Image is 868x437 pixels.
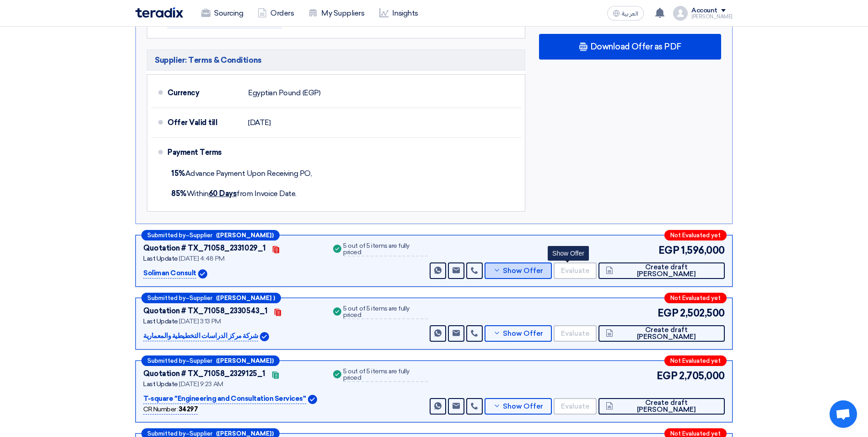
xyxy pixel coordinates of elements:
b: ([PERSON_NAME]) [216,358,274,364]
span: Supplier [189,431,212,437]
span: [DATE] 3:13 PM [179,317,221,325]
span: Evaluate [561,403,589,410]
img: profile_test.png [673,6,688,21]
div: Offer Valid till [167,112,241,134]
strong: 85% [171,189,187,198]
span: Evaluate [561,268,589,274]
span: Not Evaluated yet [670,232,721,238]
button: Show Offer [485,398,552,415]
b: ([PERSON_NAME]) [216,232,274,238]
b: ([PERSON_NAME] ) [216,295,275,301]
button: Create draft [PERSON_NAME] [598,325,725,342]
span: Download Offer as PDF [590,43,681,51]
span: Create draft [PERSON_NAME] [615,327,717,340]
div: [PERSON_NAME] [691,14,733,19]
span: Not Evaluated yet [670,431,721,437]
span: EGP [657,368,678,383]
span: Supplier [189,358,212,364]
img: Verified Account [198,269,207,279]
img: Verified Account [260,332,269,341]
div: Show Offer [548,246,589,261]
div: Currency [167,82,241,104]
span: Not Evaluated yet [670,358,721,364]
span: [DATE] [248,118,270,127]
a: My Suppliers [301,3,372,23]
span: Submitted by [147,431,186,437]
button: Show Offer [485,262,552,279]
button: Evaluate [554,262,597,279]
a: Sourcing [194,3,250,23]
button: العربية [607,6,644,21]
span: Create draft [PERSON_NAME] [615,264,717,278]
u: 60 Days [209,189,237,198]
span: [DATE] 4:48 PM [179,255,224,262]
div: Quotation # TX_71058_2331029_1 [143,243,266,254]
span: Show Offer [503,403,543,410]
div: Quotation # TX_71058_2330543_1 [143,306,268,317]
span: Advance Payment Upon Receiving PO, [171,169,312,178]
div: 5 out of 5 items are fully priced [343,243,428,257]
p: T-square ''Engineering and Consultation Services'' [143,393,306,404]
span: Last Update [143,255,178,262]
div: – [141,293,281,303]
span: Submitted by [147,295,186,301]
span: Last Update [143,380,178,388]
div: Quotation # TX_71058_2329125_1 [143,368,265,379]
button: Evaluate [554,398,597,415]
span: العربية [622,11,638,17]
p: Soliman Consult [143,268,196,279]
strong: 15% [171,169,185,178]
span: Supplier [189,295,212,301]
span: Show Offer [503,268,543,274]
span: EGP [658,306,679,321]
span: Submitted by [147,358,186,364]
span: Last Update [143,317,178,325]
div: Open chat [830,400,857,428]
button: Create draft [PERSON_NAME] [598,262,725,279]
div: – [141,355,280,366]
h5: Supplier: Terms & Conditions [147,49,525,71]
span: 2,502,500 [680,306,725,321]
div: Payment Terms [167,142,510,164]
span: Create draft [PERSON_NAME] [615,399,717,413]
span: [DATE] 9:23 AM [179,380,223,388]
b: ([PERSON_NAME]) [216,431,274,437]
div: Account [691,7,717,15]
span: Submitted by [147,232,186,238]
b: 34297 [178,405,198,413]
span: 1,596,000 [681,243,725,258]
div: 5 out of 5 items are fully priced [343,306,428,319]
p: شركة مركز الدراسات التخطيطية والمعمارية [143,331,258,342]
div: Egyptian Pound (EGP) [248,84,320,102]
span: Within from Invoice Date. [171,189,297,198]
button: Show Offer [485,325,552,342]
button: Evaluate [554,325,597,342]
div: – [141,230,280,240]
span: Show Offer [503,330,543,337]
img: Teradix logo [135,7,183,18]
a: Insights [372,3,426,23]
a: Orders [250,3,301,23]
span: Supplier [189,232,212,238]
div: 5 out of 5 items are fully priced [343,368,428,382]
span: EGP [658,243,679,258]
button: Create draft [PERSON_NAME] [598,398,725,415]
span: Not Evaluated yet [670,295,721,301]
span: Evaluate [561,330,589,337]
span: 2,705,000 [679,368,725,383]
img: Verified Account [308,395,317,404]
div: CR Number : [143,404,198,415]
